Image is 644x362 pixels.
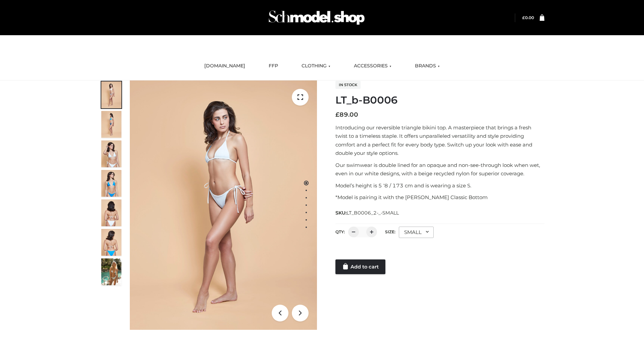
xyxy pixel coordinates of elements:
[349,59,396,73] a: ACCESSORIES
[385,229,395,234] label: Size:
[335,181,544,190] p: Model’s height is 5 ‘8 / 173 cm and is wearing a size S.
[101,258,121,285] img: Arieltop_CloudNine_AzureSky2.jpg
[335,193,544,202] p: *Model is pairing it with the [PERSON_NAME] Classic Bottom
[101,199,121,226] img: ArielClassicBikiniTop_CloudNine_AzureSky_OW114ECO_7-scaled.jpg
[335,161,544,178] p: Our swimwear is double lined for an opaque and non-see-through look when wet, even in our white d...
[335,94,544,106] h1: LT_b-B0006
[101,111,121,138] img: ArielClassicBikiniTop_CloudNine_AzureSky_OW114ECO_2-scaled.jpg
[101,229,121,256] img: ArielClassicBikiniTop_CloudNine_AzureSky_OW114ECO_8-scaled.jpg
[266,4,367,31] img: Schmodel Admin 964
[410,59,445,73] a: BRANDS
[101,140,121,167] img: ArielClassicBikiniTop_CloudNine_AzureSky_OW114ECO_3-scaled.jpg
[101,170,121,197] img: ArielClassicBikiniTop_CloudNine_AzureSky_OW114ECO_4-scaled.jpg
[335,259,385,274] a: Add to cart
[130,80,317,330] img: ArielClassicBikiniTop_CloudNine_AzureSky_OW114ECO_1
[297,59,335,73] a: CLOTHING
[199,59,250,73] a: [DOMAIN_NAME]
[264,59,283,73] a: FFP
[335,81,361,89] span: In stock
[335,209,399,217] span: SKU:
[335,123,544,158] p: Introducing our reversible triangle bikini top. A masterpiece that brings a fresh twist to a time...
[522,15,534,20] bdi: 0.00
[335,111,358,118] bdi: 89.00
[522,15,534,20] a: £0.00
[522,15,525,20] span: £
[346,210,399,216] span: LT_B0006_2-_-SMALL
[399,227,434,238] div: SMALL
[335,111,339,118] span: £
[101,81,121,108] img: ArielClassicBikiniTop_CloudNine_AzureSky_OW114ECO_1-scaled.jpg
[335,229,345,234] label: QTY:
